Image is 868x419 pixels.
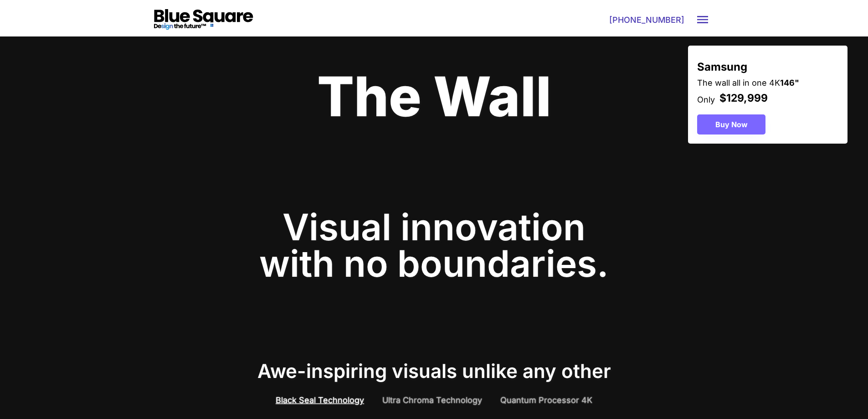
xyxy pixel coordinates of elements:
div: $129,999 [719,91,768,105]
iframe: Drift Widget Chat Window [680,298,863,390]
div: Visual innovation with no boundaries. [259,209,609,282]
div: Ultra Chroma Technology [382,394,482,406]
iframe: Drift Widget Chat Controller [822,384,857,419]
img: Blue-Square-Logo-Black.svg [152,9,255,31]
div: [PHONE_NUMBER] [607,16,684,24]
div: The Wall [317,69,551,124]
button: menu [695,12,710,27]
button: Buy Now [697,114,765,134]
div: Black Seal Technology [276,394,364,406]
div: Samsung [697,55,747,75]
div: Awe-inspiring visuals unlike any other [257,362,611,382]
strong: 146" [780,78,799,88]
div: Quantum Processor 4K [500,394,592,406]
div: The wall all in one 4K [697,77,799,88]
div: Only [697,94,715,105]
